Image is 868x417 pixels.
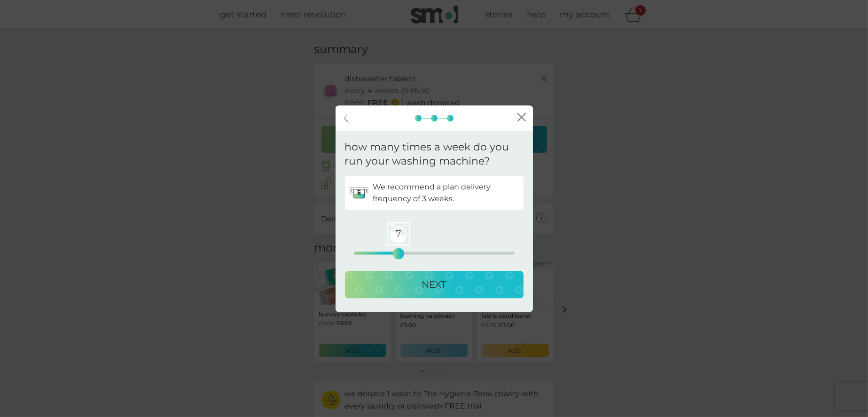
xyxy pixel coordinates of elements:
[345,140,524,169] p: how many times a week do you run your washing machine?
[387,222,410,246] span: 7
[422,277,446,292] p: NEXT
[373,181,519,205] p: We recommend a plan delivery frequency of 3 weeks.
[345,271,524,299] button: NEXT
[517,113,526,123] button: close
